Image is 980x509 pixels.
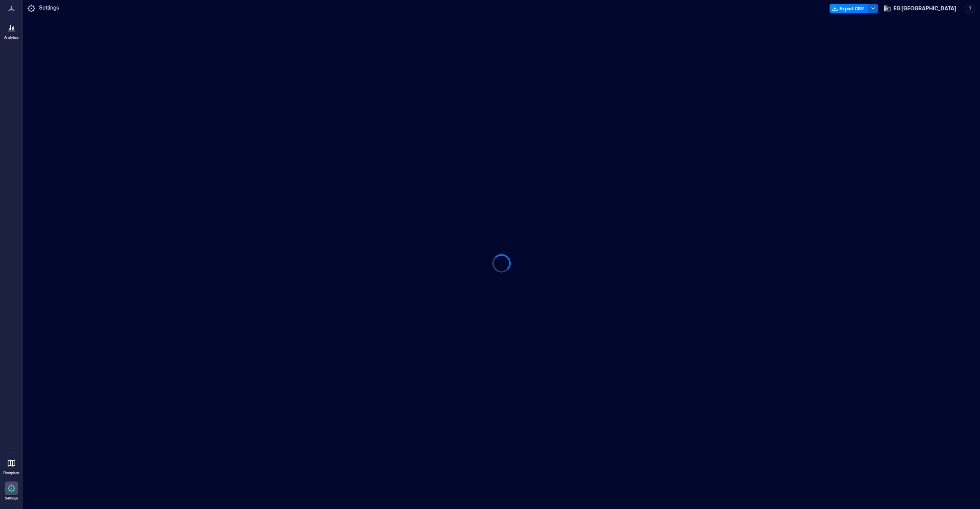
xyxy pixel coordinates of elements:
[881,2,959,15] button: EG [GEOGRAPHIC_DATA]
[4,35,19,40] p: Analytics
[3,471,20,475] p: Floorplans
[1,454,22,478] a: Floorplans
[39,4,59,13] p: Settings
[830,4,869,13] button: Export CSV
[2,479,21,503] a: Settings
[5,496,18,501] p: Settings
[893,5,956,12] span: EG [GEOGRAPHIC_DATA]
[2,18,21,42] a: Analytics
